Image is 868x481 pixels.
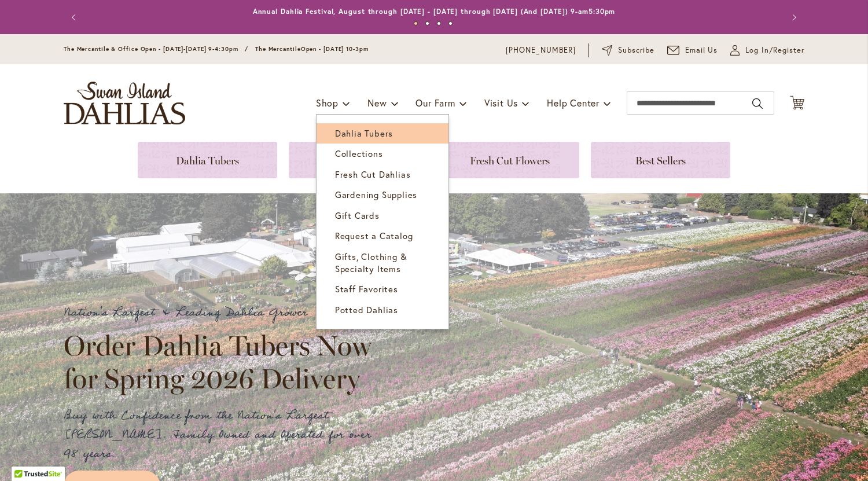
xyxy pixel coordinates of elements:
[317,205,448,226] a: Gift Cards
[484,97,518,109] span: Visit Us
[425,21,429,25] button: 2 of 4
[367,97,387,109] span: New
[685,45,718,56] span: Email Us
[335,251,407,274] span: Gifts, Clothing & Specialty Items
[602,45,654,56] a: Subscribe
[335,127,393,139] span: Dahlia Tubers
[64,6,87,29] button: Previous
[335,168,411,180] span: Fresh Cut Dahlias
[335,283,398,295] span: Staff Favorites
[506,45,576,56] a: [PHONE_NUMBER]
[547,97,599,109] span: Help Center
[64,406,382,464] p: Buy with Confidence from the Nation's Largest [PERSON_NAME]. Family Owned and Operated for over 9...
[618,45,654,56] span: Subscribe
[335,230,413,241] span: Request a Catalog
[301,45,369,53] span: Open - [DATE] 10-3pm
[64,329,382,394] h2: Order Dahlia Tubers Now for Spring 2026 Delivery
[437,21,441,25] button: 3 of 4
[730,45,804,56] a: Log In/Register
[64,82,185,124] a: store logo
[414,21,418,25] button: 1 of 4
[448,21,453,25] button: 4 of 4
[667,45,718,56] a: Email Us
[415,97,455,109] span: Our Farm
[745,45,804,56] span: Log In/Register
[64,45,301,53] span: The Mercantile & Office Open - [DATE]-[DATE] 9-4:30pm / The Mercantile
[253,7,616,16] a: Annual Dahlia Festival, August through [DATE] - [DATE] through [DATE] (And [DATE]) 9-am5:30pm
[316,97,339,109] span: Shop
[64,303,382,322] p: Nation's Largest & Leading Dahlia Grower
[335,189,417,200] span: Gardening Supplies
[335,148,383,159] span: Collections
[335,304,398,315] span: Potted Dahlias
[781,6,804,29] button: Next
